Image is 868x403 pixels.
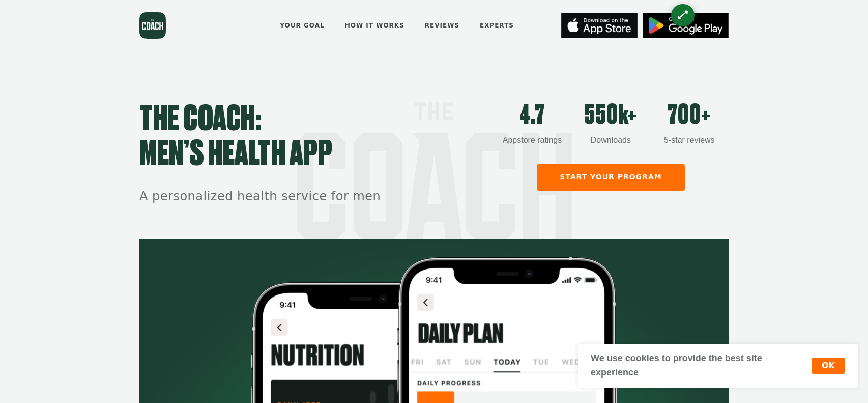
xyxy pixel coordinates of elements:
[493,102,571,129] div: 4.7
[139,188,493,205] h2: A personalized health service for men
[571,134,650,146] div: Downloads
[476,15,517,37] a: Experts
[591,352,812,380] div: We use cookies to provide the best site experience
[421,15,463,37] a: Reviews
[650,134,729,146] div: 5-star reviews
[571,102,650,129] div: 550k+
[537,164,685,191] a: Start your program
[139,12,166,39] a: the Coach homepage
[650,102,729,129] div: 700+
[643,13,729,38] img: App Store button
[674,6,691,24] div: ⟷
[139,102,493,172] h1: THE COACH: men’s health app
[139,12,166,39] img: the coach logo
[341,15,408,37] a: How it works
[812,358,845,374] button: OK
[276,15,328,37] a: Your goal
[561,13,638,38] img: App Store button
[493,134,571,146] div: Appstore ratings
